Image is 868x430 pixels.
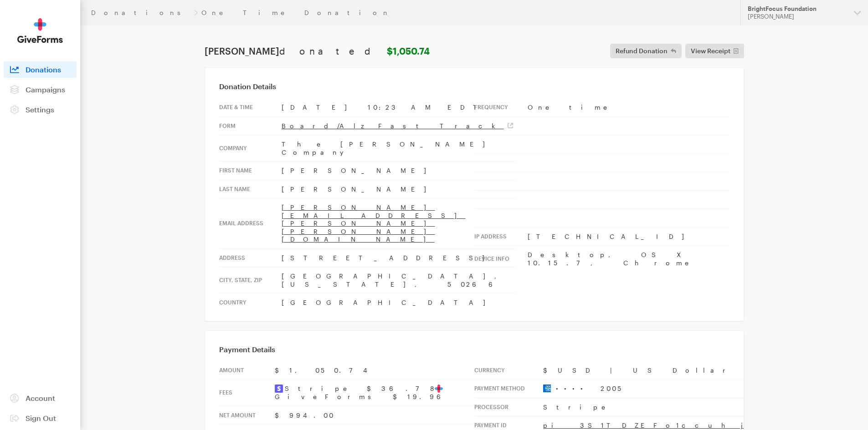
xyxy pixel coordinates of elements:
[282,267,515,293] td: [GEOGRAPHIC_DATA], [US_STATE], 50266
[387,46,430,56] strong: $1,050.74
[435,384,443,393] img: favicon-aeed1a25926f1876c519c09abb28a859d2c37b09480cd79f99d23ee3a2171d47.svg
[282,180,515,198] td: [PERSON_NAME]
[275,379,474,406] td: Stripe $36.78 GiveForms $19.96
[543,379,861,398] td: •••• 2005
[219,162,282,180] th: First Name
[26,394,55,402] span: Account
[219,361,275,379] th: Amount
[205,46,430,56] h1: [PERSON_NAME]
[282,122,513,130] a: Board/Alz Fast Track
[691,46,730,56] span: View Receipt
[543,421,861,429] a: pi_3S1TDZEFo1ccuhjX1sRVNwUZ
[748,5,847,13] div: BrightFocus Foundation
[474,246,528,272] th: Device info
[528,227,729,246] td: [TECHNICAL_ID]
[219,293,282,312] th: Country
[26,414,56,422] span: Sign Out
[4,61,77,78] a: Donations
[282,248,515,267] td: [STREET_ADDRESS]
[282,98,515,116] td: [DATE] 10:23 AM EDT
[474,227,528,246] th: IP address
[4,101,77,118] a: Settings
[219,345,729,354] h3: Payment Details
[26,105,54,114] span: Settings
[282,162,515,180] td: [PERSON_NAME]
[219,379,275,406] th: Fees
[219,248,282,267] th: Address
[474,98,528,116] th: Frequency
[282,135,515,162] td: The [PERSON_NAME] Company
[474,398,543,416] th: Processor
[4,410,77,426] a: Sign Out
[275,406,474,425] td: $994.00
[219,198,282,249] th: Email address
[279,46,385,56] span: donated
[474,379,543,398] th: Payment Method
[219,116,282,135] th: Form
[219,406,275,425] th: Net Amount
[528,98,729,116] td: One time
[219,267,282,293] th: City, state, zip
[219,180,282,198] th: Last Name
[26,85,65,94] span: Campaigns
[528,246,729,272] td: Desktop, OS X 10.15.7, Chrome
[616,46,668,56] span: Refund Donation
[4,81,77,98] a: Campaigns
[543,361,861,379] td: $USD | US Dollar
[219,98,282,116] th: Date & time
[685,44,744,58] a: View Receipt
[91,9,190,16] a: Donations
[17,18,63,43] img: GiveForms
[474,361,543,379] th: Currency
[275,361,474,379] td: $1,050.74
[219,82,729,91] h3: Donation Details
[282,293,515,312] td: [GEOGRAPHIC_DATA]
[26,65,61,74] span: Donations
[748,13,847,20] div: [PERSON_NAME]
[282,203,466,243] a: [PERSON_NAME][EMAIL_ADDRESS][PERSON_NAME][PERSON_NAME][DOMAIN_NAME]
[275,384,283,393] img: stripe2-5d9aec7fb46365e6c7974577a8dae7ee9b23322d394d28ba5d52000e5e5e0903.svg
[610,44,682,58] button: Refund Donation
[543,398,861,416] td: Stripe
[4,390,77,406] a: Account
[219,135,282,162] th: Company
